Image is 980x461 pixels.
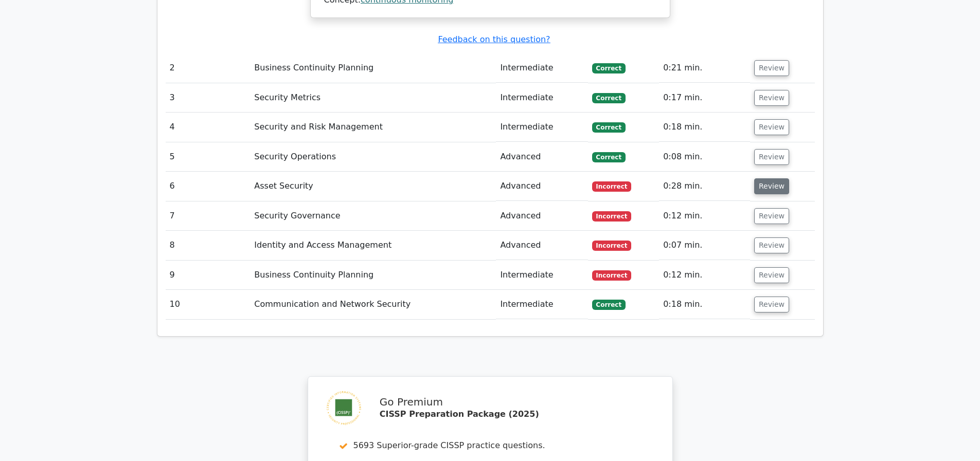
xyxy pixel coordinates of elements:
[166,231,251,260] td: 8
[592,211,632,222] span: Incorrect
[166,201,251,231] td: 7
[496,53,587,83] td: Intermediate
[496,261,587,290] td: Intermediate
[496,201,587,231] td: Advanced
[250,261,496,290] td: Business Continuity Planning
[166,113,251,142] td: 4
[250,142,496,172] td: Security Operations
[659,142,750,172] td: 0:08 min.
[592,152,626,162] span: Correct
[250,231,496,260] td: Identity and Access Management
[754,60,789,76] button: Review
[754,178,789,194] button: Review
[438,34,550,44] a: Feedback on this question?
[166,142,251,172] td: 5
[496,231,587,260] td: Advanced
[496,142,587,172] td: Advanced
[250,201,496,231] td: Security Governance
[659,290,750,319] td: 0:18 min.
[754,119,789,135] button: Review
[250,290,496,319] td: Communication and Network Security
[659,261,750,290] td: 0:12 min.
[166,290,251,319] td: 10
[166,172,251,201] td: 6
[250,83,496,113] td: Security Metrics
[754,208,789,224] button: Review
[250,172,496,201] td: Asset Security
[754,297,789,312] button: Review
[592,93,626,103] span: Correct
[496,172,587,201] td: Advanced
[659,172,750,201] td: 0:28 min.
[166,83,251,113] td: 3
[659,201,750,231] td: 0:12 min.
[592,270,632,281] span: Incorrect
[166,53,251,83] td: 2
[496,113,587,142] td: Intermediate
[592,63,626,73] span: Correct
[250,113,496,142] td: Security and Risk Management
[754,237,789,253] button: Review
[659,53,750,83] td: 0:21 min.
[754,149,789,165] button: Review
[659,231,750,260] td: 0:07 min.
[659,113,750,142] td: 0:18 min.
[754,267,789,283] button: Review
[250,53,496,83] td: Business Continuity Planning
[592,122,626,133] span: Correct
[592,300,626,310] span: Correct
[754,90,789,106] button: Review
[592,241,632,251] span: Incorrect
[659,83,750,113] td: 0:17 min.
[166,261,251,290] td: 9
[496,290,587,319] td: Intermediate
[592,181,632,192] span: Incorrect
[496,83,587,113] td: Intermediate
